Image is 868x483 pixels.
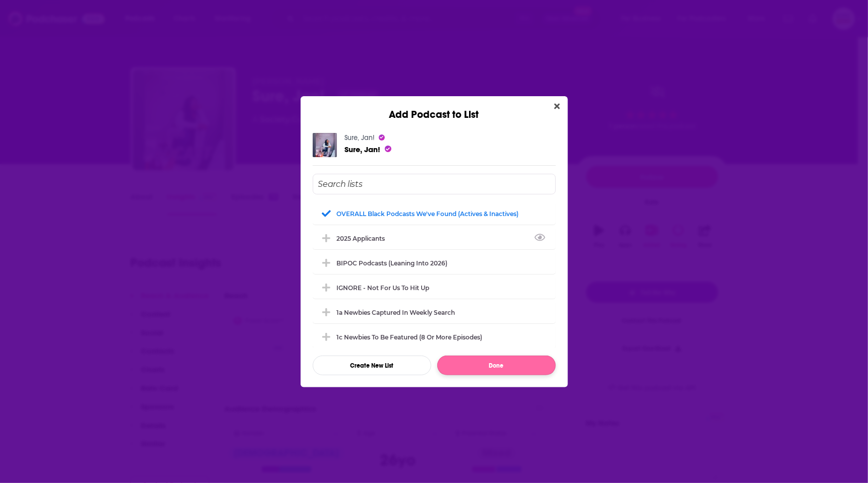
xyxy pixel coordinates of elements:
[313,174,556,375] div: Add Podcast To List
[337,309,455,316] div: 1a Newbies captured in weekly search
[437,356,556,375] button: Done
[313,174,556,194] input: Search lists
[313,277,556,299] div: IGNORE - not for us to hit up
[337,210,519,218] div: OVERALL Black podcasts we've found (actives & inactives)
[313,133,337,157] img: Sure, Jan!
[345,133,375,142] a: Sure, Jan!
[337,235,391,242] div: 2025 applicants
[313,301,556,323] div: 1a Newbies captured in weekly search
[313,202,556,225] div: OVERALL Black podcasts we've found (actives & inactives)
[385,240,391,241] button: View Link
[550,100,564,113] button: Close
[345,145,381,154] a: Sure, Jan!
[313,227,556,249] div: 2025 applicants
[337,333,483,341] div: 1c Newbies to be featured (8 or more episodes)
[313,326,556,348] div: 1c Newbies to be featured (8 or more episodes)
[337,259,448,267] div: BIPOC podcasts (leaning into 2026)
[313,252,556,274] div: BIPOC podcasts (leaning into 2026)
[337,284,430,292] div: IGNORE - not for us to hit up
[301,96,568,121] div: Add Podcast to List
[313,356,431,375] button: Create New List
